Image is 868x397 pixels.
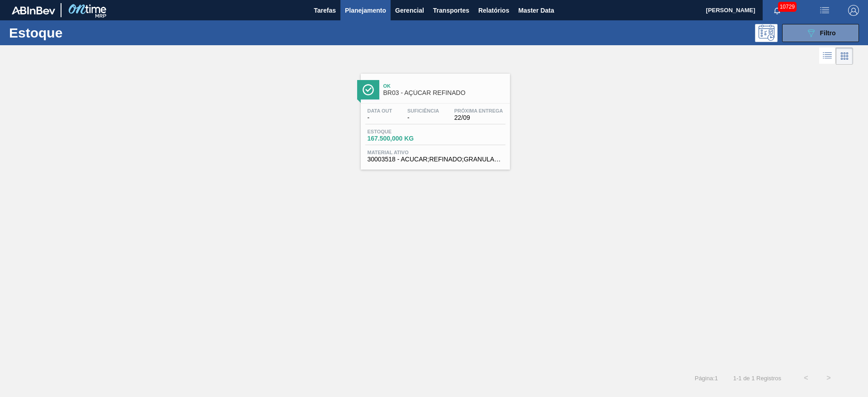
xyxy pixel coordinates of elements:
[820,29,836,37] span: Filtro
[368,114,392,121] span: -
[795,367,817,389] button: <
[407,108,439,113] span: Suficiência
[314,5,336,16] span: Tarefas
[368,135,431,142] span: 167.500,000 KG
[518,5,554,16] span: Master Data
[345,5,386,16] span: Planejamento
[383,90,505,96] span: BR03 - AÇÚCAR REFINADO
[695,375,718,382] span: Página : 1
[383,83,505,89] span: Ok
[354,67,514,170] a: ÍconeOkBR03 - AÇÚCAR REFINADOData out-Suficiência-Próxima Entrega22/09Estoque167.500,000 KGMateri...
[9,28,144,38] h1: Estoque
[363,84,374,95] img: Ícone
[817,367,840,389] button: >
[731,375,781,382] span: 1 - 1 de 1 Registros
[848,5,859,16] img: Logout
[368,150,503,155] span: Material ativo
[755,24,778,42] div: Pogramando: nenhum usuário selecionado
[782,24,859,42] button: Filtro
[778,2,797,12] span: 10729
[368,129,431,134] span: Estoque
[395,5,424,16] span: Gerencial
[454,114,503,121] span: 22/09
[368,156,503,163] span: 30003518 - ACUCAR;REFINADO;GRANULADO;;
[454,108,503,113] span: Próxima Entrega
[433,5,469,16] span: Transportes
[819,47,836,65] div: Visão em Lista
[407,114,439,121] span: -
[819,5,830,16] img: userActions
[478,5,509,16] span: Relatórios
[12,6,55,14] img: TNhmsLtSVTkK8tSr43FrP2fwEKptu5GPRR3wAAAABJRU5ErkJggg==
[836,47,853,65] div: Visão em Cards
[763,4,792,17] button: Notificações
[368,108,392,113] span: Data out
